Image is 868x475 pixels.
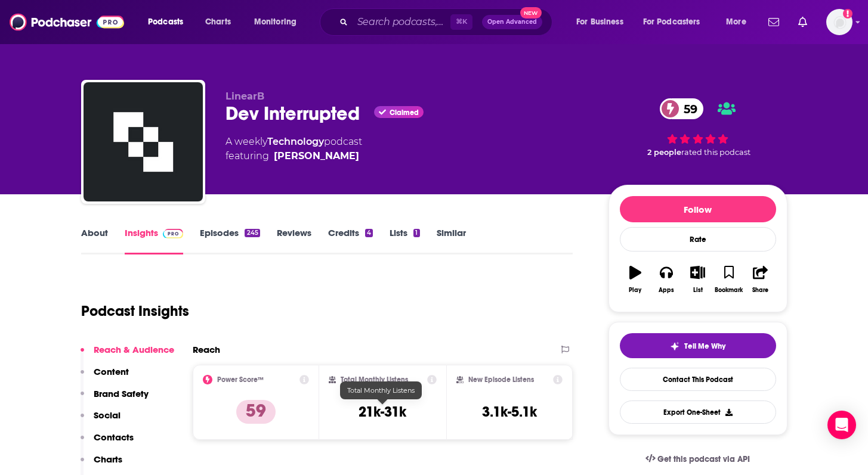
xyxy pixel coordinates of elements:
img: Dev Interrupted [84,82,203,201]
button: Play [620,258,651,301]
a: About [81,227,108,254]
button: Show profile menu [826,9,852,35]
span: Total Monthly Listens [347,386,415,395]
span: Open Advanced [487,19,537,25]
a: Lists1 [390,227,419,254]
button: Open AdvancedNew [482,15,542,29]
span: 2 people [647,148,681,157]
h2: Reach [193,344,220,355]
img: Podchaser - Follow, Share and Rate Podcasts [10,11,124,33]
a: Get this podcast via API [636,445,760,474]
a: Charts [197,13,238,32]
button: Apps [651,258,682,301]
button: Bookmark [713,258,745,301]
div: 1 [413,229,419,237]
div: Search podcasts, credits, & more... [331,8,564,36]
span: For Podcasters [643,14,700,30]
span: More [726,14,746,30]
a: Credits4 [328,227,373,254]
input: Search podcasts, credits, & more... [353,13,450,32]
div: 59 2 peoplerated this podcast [608,91,787,164]
a: Show notifications dropdown [793,12,812,32]
h2: New Episode Listens [468,375,534,384]
a: Conor Bronsdon [274,149,359,163]
span: featuring [226,149,362,163]
div: List [693,287,703,294]
svg: Add a profile image [843,9,852,18]
span: New [520,7,542,18]
div: 245 [245,229,260,237]
h2: Total Monthly Listens [341,375,408,384]
a: Technology [267,136,324,147]
button: open menu [568,13,638,32]
p: Contacts [94,431,134,443]
button: tell me why sparkleTell Me Why [620,333,776,358]
span: Claimed [390,110,419,116]
a: Contact This Podcast [620,368,776,391]
button: Social [81,409,121,431]
span: rated this podcast [681,148,750,157]
div: Share [752,287,768,294]
div: 4 [365,229,373,237]
a: Episodes245 [200,227,260,254]
span: Charts [205,14,231,30]
button: open menu [635,13,718,32]
button: Contacts [81,431,134,454]
span: ⌘ K [450,14,472,30]
div: Apps [659,287,674,294]
p: Social [94,409,121,421]
a: Similar [437,227,466,254]
button: open menu [140,13,199,32]
button: Export One-Sheet [620,401,776,424]
button: open menu [246,13,312,32]
button: List [682,258,713,301]
a: 59 [660,98,703,119]
button: Follow [620,196,776,222]
h1: Podcast Insights [81,302,189,320]
span: Get this podcast via API [657,454,750,464]
p: Brand Safety [94,388,149,399]
span: For Business [576,14,623,30]
a: InsightsPodchaser Pro [125,227,184,254]
p: 59 [236,400,276,424]
span: Podcasts [148,14,183,30]
button: open menu [718,13,761,32]
p: Reach & Audience [94,344,174,355]
span: Logged in as biancagorospe [826,9,852,35]
span: 59 [672,98,703,119]
a: Show notifications dropdown [764,12,784,32]
p: Charts [94,454,122,465]
button: Content [81,366,129,388]
a: Reviews [277,227,311,254]
button: Brand Safety [81,388,149,410]
button: Share [745,258,776,301]
h2: Power Score™ [217,375,264,384]
span: Tell Me Why [684,341,725,351]
img: tell me why sparkle [670,341,679,351]
span: Monitoring [254,14,296,30]
div: Rate [620,227,776,252]
h3: 21k-31k [359,403,406,421]
div: Play [629,287,641,294]
img: User Profile [826,9,852,35]
button: Reach & Audience [81,344,174,366]
p: Content [94,366,129,377]
div: Bookmark [715,287,743,294]
h3: 3.1k-5.1k [482,403,537,421]
div: A weekly podcast [226,135,362,163]
span: LinearB [226,91,264,102]
div: Open Intercom Messenger [827,411,856,439]
img: Podchaser Pro [163,229,184,238]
